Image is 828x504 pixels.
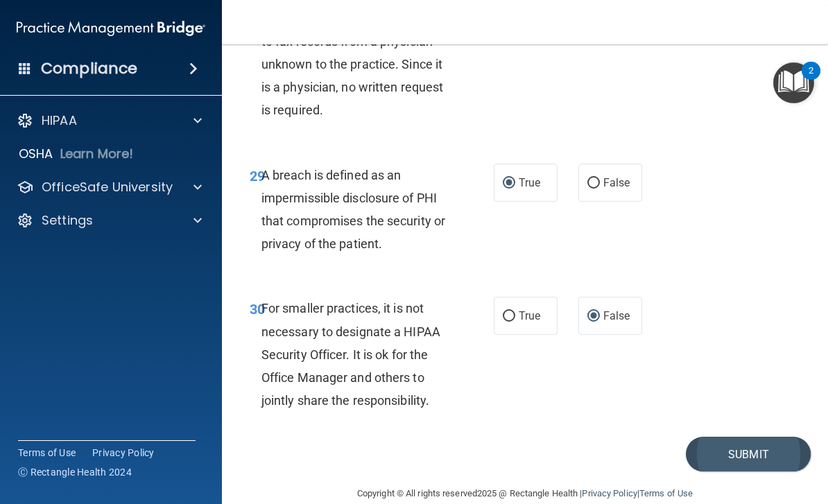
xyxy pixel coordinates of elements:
[519,176,540,189] span: True
[519,309,540,322] span: True
[42,212,93,229] p: Settings
[582,488,637,498] a: Privacy Policy
[773,62,814,103] button: Open Resource Center, 2 new notifications
[639,488,693,498] a: Terms of Use
[503,178,515,189] input: True
[42,112,77,129] p: HIPAA
[60,146,134,162] p: Learn More!
[809,71,813,89] div: 2
[587,311,600,322] input: False
[17,212,202,229] a: Settings
[92,446,155,460] a: Privacy Policy
[42,179,173,195] p: OfficeSafe University
[503,311,515,322] input: True
[18,465,132,479] span: Ⓒ Rectangle Health 2024
[261,301,440,408] span: For smaller practices, it is not necessary to designate a HIPAA Security Officer. It is ok for th...
[603,309,630,322] span: False
[250,301,265,318] span: 30
[603,176,630,189] span: False
[19,146,53,162] p: OSHA
[17,179,202,195] a: OfficeSafe University
[18,446,76,460] a: Terms of Use
[587,178,600,189] input: False
[261,168,445,252] span: A breach is defined as an impermissible disclosure of PHI that compromises the security or privac...
[686,437,811,472] button: Submit
[17,112,202,129] a: HIPAA
[261,10,443,117] span: The practice receives a request to fax records from a physician unknown to the practice. Since it...
[250,168,265,184] span: 29
[17,15,205,42] img: PMB logo
[41,59,137,78] h4: Compliance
